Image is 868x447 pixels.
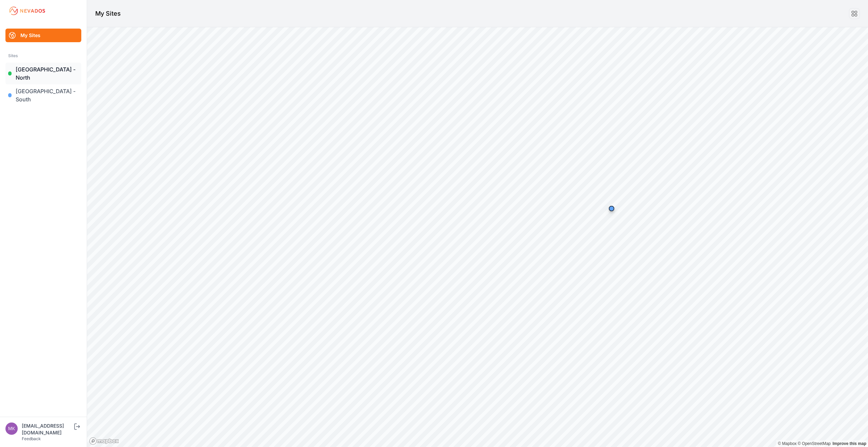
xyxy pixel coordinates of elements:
a: Mapbox logo [89,437,119,445]
a: My Sites [5,29,81,42]
img: mkowalski@gspp.com [5,423,18,435]
canvas: Map [87,27,868,447]
div: Sites [8,52,79,60]
h1: My Sites [95,9,121,18]
a: OpenStreetMap [798,441,831,446]
div: Map marker [605,202,618,215]
a: [GEOGRAPHIC_DATA] - North [5,63,81,84]
img: Nevados [8,5,46,16]
a: Feedback [22,436,41,441]
a: Mapbox [778,441,797,446]
a: Map feedback [833,441,866,446]
div: [EMAIL_ADDRESS][DOMAIN_NAME] [22,423,73,436]
a: [GEOGRAPHIC_DATA] - South [5,84,81,106]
